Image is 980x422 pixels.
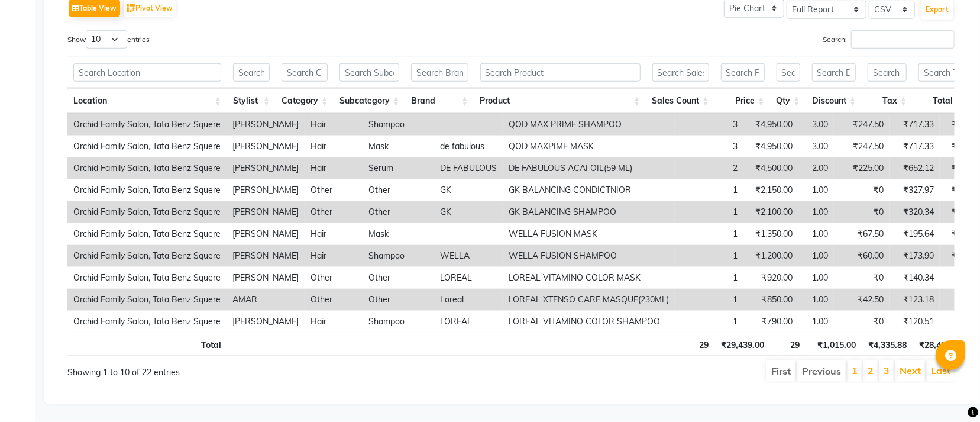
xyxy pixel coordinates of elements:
[434,311,503,333] td: LOREAL
[127,4,135,13] img: pivot.png
[305,157,363,179] td: Hair
[503,311,675,333] td: LOREAL VITAMINO COLOR SHAMPOO
[743,289,798,311] td: ₹850.00
[652,63,709,82] input: Search Sales Count
[890,289,940,311] td: ₹123.18
[834,114,890,136] td: ₹247.50
[67,289,227,311] td: Orchid Family Salon, Tata Benz Squere
[743,223,798,245] td: ₹1,350.00
[771,333,806,356] th: 29
[798,179,834,201] td: 1.00
[743,136,798,157] td: ₹4,950.00
[721,63,765,82] input: Search Price
[363,201,434,223] td: Other
[675,267,743,289] td: 1
[434,245,503,267] td: WELLA
[67,333,227,356] th: Total
[67,114,227,136] td: Orchid Family Salon, Tata Benz Squere
[675,114,743,136] td: 3
[852,365,858,376] a: 1
[771,88,806,114] th: Qty: activate to sort column ascending
[777,63,800,82] input: Search Qty
[743,179,798,201] td: ₹2,150.00
[646,88,715,114] th: Sales Count: activate to sort column ascending
[503,245,675,267] td: WELLA FUSION SHAMPOO
[851,30,955,49] input: Search:
[363,179,434,201] td: Other
[233,63,270,82] input: Search Stylist
[339,63,399,82] input: Search Subcategory
[890,179,940,201] td: ₹327.97
[67,179,227,201] td: Orchid Family Salon, Tata Benz Squere
[743,114,798,136] td: ₹4,950.00
[798,245,834,267] td: 1.00
[798,136,834,157] td: 3.00
[913,333,968,356] th: ₹28,424.00
[73,63,221,82] input: Search Location
[227,201,305,223] td: [PERSON_NAME]
[305,311,363,333] td: Hair
[798,289,834,311] td: 1.00
[67,201,227,223] td: Orchid Family Salon, Tata Benz Squere
[276,88,334,114] th: Category: activate to sort column ascending
[646,333,715,356] th: 29
[834,179,890,201] td: ₹0
[798,157,834,179] td: 2.00
[305,201,363,223] td: Other
[890,267,940,289] td: ₹140.34
[503,201,675,223] td: GK BALANCING SHAMPOO
[806,88,862,114] th: Discount: activate to sort column ascending
[305,179,363,201] td: Other
[305,223,363,245] td: Hair
[227,223,305,245] td: [PERSON_NAME]
[67,359,427,379] div: Showing 1 to 10 of 22 entries
[503,136,675,157] td: QOD MAXPIME MASK
[363,136,434,157] td: Mask
[890,157,940,179] td: ₹652.12
[503,114,675,136] td: QOD MAX PRIME SHAMPOO
[282,63,328,82] input: Search Category
[363,157,434,179] td: Serum
[363,311,434,333] td: Shampoo
[890,201,940,223] td: ₹320.34
[798,114,834,136] td: 3.00
[474,88,646,114] th: Product: activate to sort column ascending
[86,30,127,49] select: Showentries
[67,88,227,114] th: Location: activate to sort column ascending
[227,267,305,289] td: [PERSON_NAME]
[890,223,940,245] td: ₹195.64
[890,245,940,267] td: ₹173.90
[823,30,955,49] label: Search:
[890,114,940,136] td: ₹717.33
[227,245,305,267] td: [PERSON_NAME]
[884,365,890,376] a: 3
[806,333,862,356] th: ₹1,015.00
[503,157,675,179] td: DE FABULOUS ACAI OIL(59 ML)
[913,88,968,114] th: Total: activate to sort column ascending
[363,223,434,245] td: Mask
[834,289,890,311] td: ₹42.50
[675,289,743,311] td: 1
[503,179,675,201] td: GK BALANCING CONDICTNIOR
[868,63,907,82] input: Search Tax
[834,157,890,179] td: ₹225.00
[798,311,834,333] td: 1.00
[434,267,503,289] td: LOREAL
[675,223,743,245] td: 1
[890,311,940,333] td: ₹120.51
[434,157,503,179] td: DE FABULOUS
[227,179,305,201] td: [PERSON_NAME]
[743,201,798,223] td: ₹2,100.00
[834,311,890,333] td: ₹0
[743,157,798,179] td: ₹4,500.00
[67,157,227,179] td: Orchid Family Salon, Tata Benz Squere
[363,267,434,289] td: Other
[480,63,641,82] input: Search Product
[834,223,890,245] td: ₹67.50
[434,136,503,157] td: de fabulous
[675,157,743,179] td: 2
[305,267,363,289] td: Other
[227,136,305,157] td: [PERSON_NAME]
[363,289,434,311] td: Other
[743,311,798,333] td: ₹790.00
